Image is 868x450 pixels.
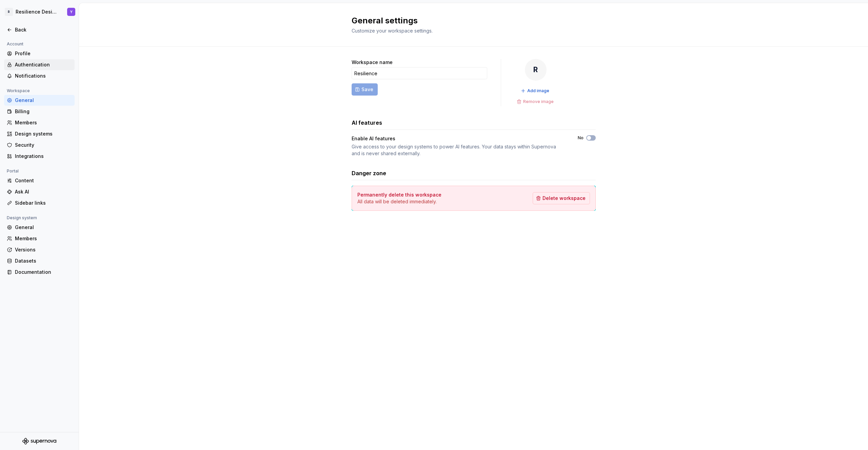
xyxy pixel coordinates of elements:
[15,224,72,231] div: General
[15,50,72,57] div: Profile
[352,143,566,157] div: Give access to your design systems to power AI features. Your data stays within Supernova and is ...
[15,235,72,242] div: Members
[578,135,584,141] label: No
[527,88,549,94] span: Add image
[4,40,26,48] div: Account
[4,186,75,197] a: Ask AI
[352,59,393,66] label: Workspace name
[4,117,75,128] a: Members
[22,438,56,445] svg: Supernova Logo
[352,15,588,26] h2: General settings
[15,269,72,275] div: Documentation
[4,167,21,175] div: Portal
[519,86,552,96] button: Add image
[4,70,75,81] a: Notifications
[15,246,72,253] div: Versions
[15,153,72,160] div: Integrations
[533,192,590,204] button: Delete workspace
[357,198,441,205] p: All data will be deleted immediately.
[352,135,566,142] div: Enable AI features
[352,28,433,34] span: Customize your workspace settings.
[4,198,75,208] a: Sidebar links
[4,175,75,186] a: Content
[15,188,72,195] div: Ask AI
[4,87,33,95] div: Workspace
[15,130,72,137] div: Design systems
[70,9,73,15] div: Y
[5,8,13,16] div: R
[352,119,382,127] h3: AI features
[4,222,75,233] a: General
[1,4,77,19] button: RResilience Design SystemY
[15,61,72,68] div: Authentication
[4,95,75,106] a: General
[15,177,72,184] div: Content
[4,233,75,244] a: Members
[15,119,72,126] div: Members
[16,8,59,15] div: Resilience Design System
[15,97,72,104] div: General
[4,106,75,117] a: Billing
[4,214,40,222] div: Design system
[15,200,72,206] div: Sidebar links
[15,26,72,33] div: Back
[4,128,75,139] a: Design systems
[15,258,72,264] div: Datasets
[4,24,75,35] a: Back
[357,191,441,198] h4: Permanently delete this workspace
[542,195,586,202] span: Delete workspace
[352,169,386,177] h3: Danger zone
[4,59,75,70] a: Authentication
[4,255,75,266] a: Datasets
[4,48,75,59] a: Profile
[4,244,75,255] a: Versions
[4,267,75,278] a: Documentation
[15,142,72,148] div: Security
[15,108,72,115] div: Billing
[4,151,75,162] a: Integrations
[15,73,72,79] div: Notifications
[4,140,75,150] a: Security
[525,59,547,81] div: R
